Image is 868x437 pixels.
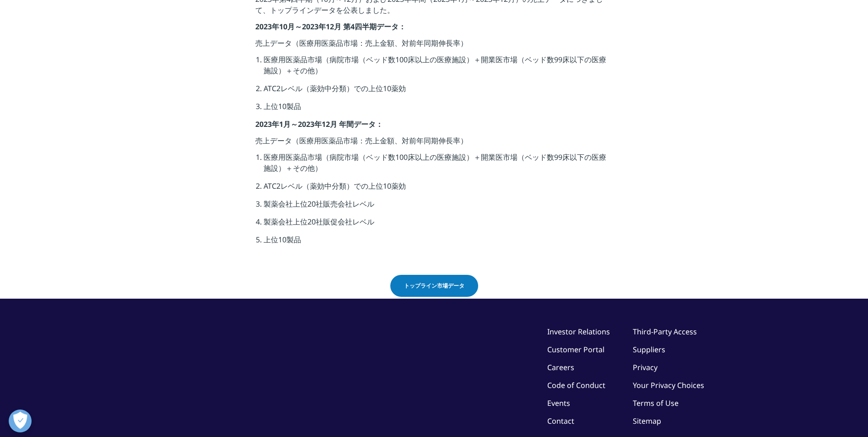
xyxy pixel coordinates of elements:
li: 医療用医薬品市場（病院市場（ベッド数100床以上の医療施設）＋開業医市場（ベッド数99床以下の医療施設）＋その他） [264,54,613,83]
li: 製薬会社上位20社販促会社レベル [264,216,613,234]
a: Third-Party Access [633,327,697,337]
a: Sitemap [633,416,661,426]
p: 売上データ（医療用医薬品市場：売上金額、対前年同期伸長率） [255,135,613,152]
a: Customer Portal [547,344,604,355]
li: ATC2レベル（薬効中分類）での上位10薬効 [264,180,613,198]
li: 上位10製品 [264,234,613,252]
a: Your Privacy Choices [633,380,704,390]
a: Suppliers [633,344,665,355]
a: Investor Relations [547,327,610,337]
a: Terms of Use [633,398,679,408]
li: 製薬会社上位20社販売会社レベル [264,198,613,216]
a: Contact [547,416,574,426]
li: 上位10製品 [264,101,613,119]
a: トップライン市場データ [390,275,478,297]
span: トップライン市場データ [404,282,464,290]
li: ATC2レベル（薬効中分類）での上位10薬効 [264,83,613,101]
a: Privacy [633,362,658,372]
button: 優先設定センターを開く [9,410,32,432]
p: 売上データ（医療用医薬品市場：売上金額、対前年同期伸長率） [255,38,613,54]
li: 医療用医薬品市場（病院市場（ベッド数100床以上の医療施設）＋開業医市場（ベッド数99床以下の医療施設）＋その他） [264,152,613,180]
a: Careers [547,362,574,372]
strong: 2023年10月～2023年12月 第4四半期データ： [255,22,406,32]
strong: 2023年1月～2023年12月 年間データ： [255,119,383,129]
a: Code of Conduct [547,380,605,390]
a: Events [547,398,570,408]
